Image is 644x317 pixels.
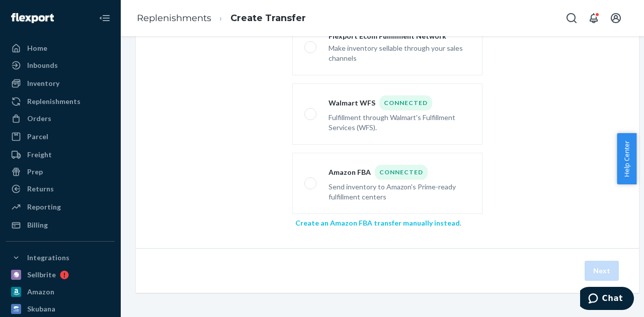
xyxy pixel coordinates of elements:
ol: breadcrumbs [129,4,314,33]
a: Prep [6,164,115,180]
a: Inbounds [6,57,115,73]
div: Send inventory to Amazon's Prime-ready fulfillment centers [329,180,470,202]
div: Billing [27,220,48,230]
a: Freight [6,147,115,163]
a: Home [6,40,115,56]
div: Parcel [27,132,48,142]
div: Prep [27,167,43,177]
button: Open Search Box [561,8,582,28]
div: Walmart WFS [329,95,470,111]
a: Amazon [6,284,115,300]
a: Replenishments [6,93,115,110]
iframe: Opens a widget where you can chat to one of our agents [580,287,634,312]
div: Reporting [27,202,61,212]
a: Create Transfer [230,13,306,24]
div: Fulfillment through Walmart's Fulfillment Services (WFS). [329,111,470,133]
a: Inventory [6,75,115,91]
div: Amazon FBA [329,165,470,180]
div: Inventory [27,78,59,88]
a: Reporting [6,199,115,215]
div: Orders [27,114,51,124]
button: Open account menu [606,8,626,28]
button: Next [585,261,619,281]
button: Close Navigation [95,8,115,28]
div: Integrations [27,253,69,263]
div: Replenishments [27,96,80,107]
div: Make inventory sellable through your sales channels [329,41,470,63]
div: Connected [379,95,432,111]
button: Integrations [6,250,115,266]
button: Open notifications [584,8,604,28]
a: Billing [6,217,115,233]
div: Returns [27,184,54,194]
div: Amazon [27,287,54,297]
div: Sellbrite [27,270,56,280]
div: Freight [27,150,52,160]
div: Skubana [27,304,55,314]
a: Skubana [6,301,115,317]
a: Returns [6,181,115,197]
a: Create an Amazon FBA transfer manually instead [295,219,460,227]
img: Flexport logo [11,13,54,23]
a: Sellbrite [6,267,115,283]
button: Help Center [617,133,636,184]
a: Parcel [6,129,115,145]
a: Orders [6,111,115,127]
div: Connected [375,165,428,180]
a: Replenishments [137,13,211,24]
div: Home [27,43,47,53]
div: Flexport Ecom Fulfillment Network [329,31,470,41]
div: Inbounds [27,60,58,70]
div: . [295,218,479,228]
